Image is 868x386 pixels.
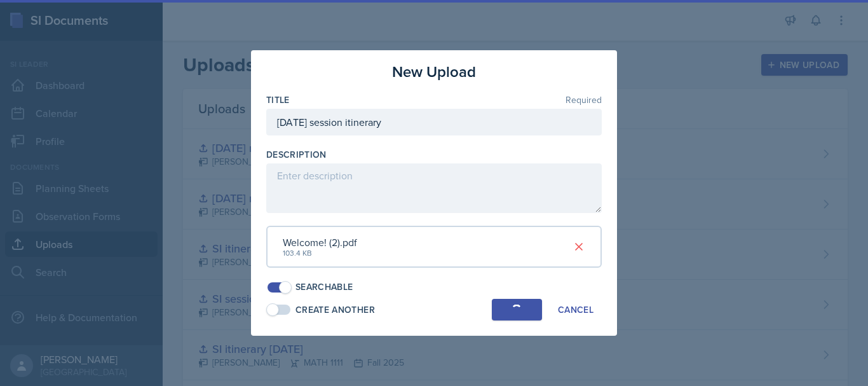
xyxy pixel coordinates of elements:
[550,299,602,321] button: Cancel
[283,235,357,250] div: Welcome! (2).pdf
[392,60,476,83] h3: New Upload
[266,93,290,106] label: Title
[266,109,602,135] input: Enter title
[566,95,602,104] span: Required
[295,280,353,294] div: Searchable
[558,305,593,315] div: Cancel
[266,148,327,161] label: Description
[295,303,375,317] div: Create Another
[283,247,357,259] div: 103.4 KB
